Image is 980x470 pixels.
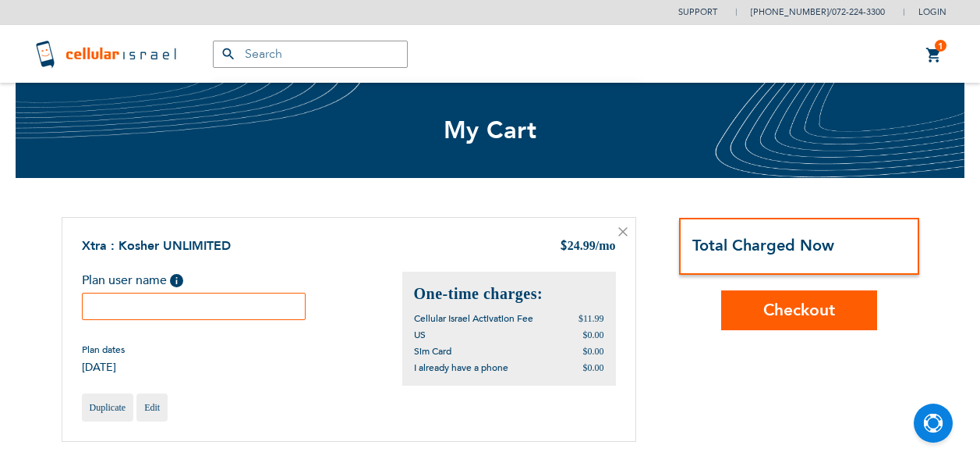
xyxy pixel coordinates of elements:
[678,6,717,18] a: Support
[82,237,231,255] a: Xtra : Kosher UNLIMITED
[560,237,616,256] div: 24.99
[414,283,604,304] h2: One-time charges:
[82,272,167,289] span: Plan user name
[90,402,126,413] span: Duplicate
[414,361,508,374] span: I already have a phone
[82,360,125,375] span: [DATE]
[918,6,946,18] span: Login
[596,239,616,252] span: /mo
[144,402,160,413] span: Edit
[414,329,426,341] span: US
[578,313,604,324] span: $11.99
[414,345,451,358] span: Sim Card
[82,344,125,356] span: Plan dates
[692,235,834,256] strong: Total Charged Now
[721,290,877,330] button: Checkout
[583,362,604,373] span: $0.00
[583,346,604,357] span: $0.00
[925,46,943,65] a: 1
[832,6,885,18] a: 072-224-3300
[414,312,533,325] span: Cellular Israel Activation Fee
[751,6,829,18] a: [PHONE_NUMBER]
[583,329,604,340] span: $0.00
[560,238,568,256] span: $
[444,114,537,147] span: My Cart
[136,393,168,422] a: Edit
[763,299,835,322] span: Checkout
[938,40,943,52] span: 1
[170,274,183,287] span: Help
[34,38,182,69] img: Cellular Israel
[213,41,408,68] input: Search
[735,1,885,23] li: /
[82,393,134,422] a: Duplicate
